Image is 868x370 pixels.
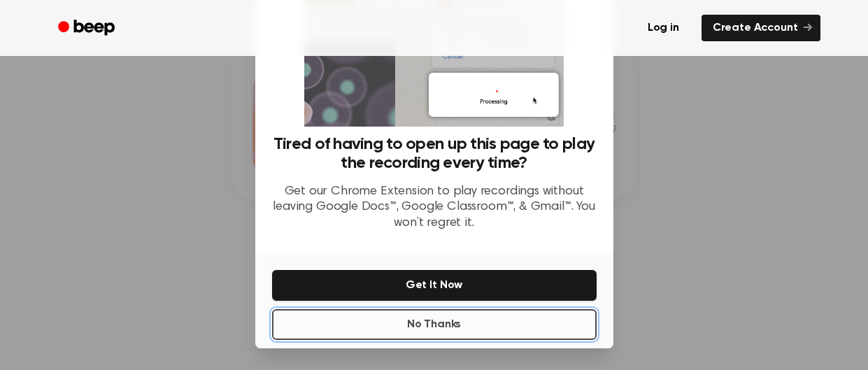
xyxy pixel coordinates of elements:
button: No Thanks [272,309,597,340]
button: Get It Now [272,270,597,301]
a: Beep [48,15,127,42]
a: Create Account [702,15,820,41]
h3: Tired of having to open up this page to play the recording every time? [272,135,597,173]
a: Log in [634,12,693,44]
p: Get our Chrome Extension to play recordings without leaving Google Docs™, Google Classroom™, & Gm... [272,184,597,232]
